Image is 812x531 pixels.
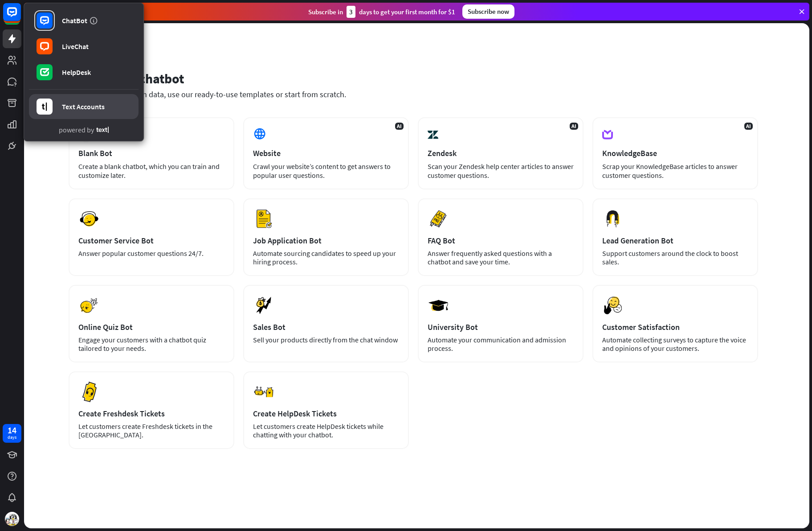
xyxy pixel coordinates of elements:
div: Automate sourcing candidates to speed up your hiring process. [253,249,399,266]
span: AI [744,123,753,130]
div: Support customers around the clock to boost sales. [602,249,748,266]
div: Create HelpDesk Tickets [253,408,399,419]
div: Set up your chatbot [69,70,758,87]
div: Blank Bot [78,148,224,158]
div: Let customers create Freshdesk tickets in the [GEOGRAPHIC_DATA]. [78,422,224,439]
div: Create Freshdesk Tickets [78,408,224,419]
div: KnowledgeBase [602,148,748,158]
div: FAQ Bot [428,235,574,246]
div: Website [253,148,399,158]
div: Scan your Zendesk help center articles to answer customer questions. [428,162,574,180]
div: Let customers create HelpDesk tickets while chatting with your chatbot. [253,422,399,439]
div: Lead Generation Bot [602,235,748,246]
div: Sales Bot [253,322,399,332]
span: AI [570,123,578,130]
div: Sell your products directly from the chat window [253,336,399,344]
div: Customer Service Bot [78,235,224,246]
div: Zendesk [428,148,574,158]
div: Answer popular customer questions 24/7. [78,249,224,258]
div: Online Quiz Bot [78,322,224,332]
div: days [8,434,16,440]
div: Customer Satisfaction [602,322,748,332]
div: Crawl your website’s content to get answers to popular user questions. [253,162,399,180]
span: AI [395,123,404,130]
div: Answer frequently asked questions with a chatbot and save your time. [428,249,574,266]
div: Train your chatbot with data, use our ready-to-use templates or start from scratch. [69,89,758,99]
div: Scrap your KnowledgeBase articles to answer customer questions. [602,162,748,180]
div: Automate collecting surveys to capture the voice and opinions of your customers. [602,336,748,353]
a: 14 days [3,424,21,443]
div: Create a blank chatbot, which you can train and customize later. [78,162,224,180]
div: Job Application Bot [253,235,399,246]
div: Subscribe in days to get your first month for $1 [308,6,455,18]
button: Open LiveChat chat widget [7,4,34,30]
div: 3 [347,6,355,18]
div: 14 [8,426,16,434]
div: Engage your customers with a chatbot quiz tailored to your needs. [78,336,224,353]
div: University Bot [428,322,574,332]
div: Subscribe now [462,4,514,19]
div: Automate your communication and admission process. [428,336,574,353]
